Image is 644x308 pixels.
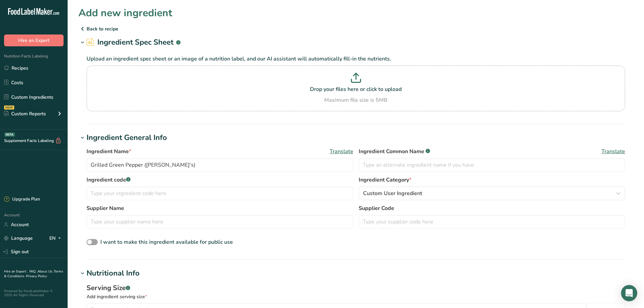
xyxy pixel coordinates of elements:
[87,132,167,143] div: Ingredient General Info
[87,158,353,172] input: Type your ingredient name here
[363,189,422,197] span: Custom User Ingredient
[87,55,625,63] p: Upload an ingredient spec sheet or an image of a nutrition label, and our AI assistant will autom...
[4,269,28,274] a: Hire an Expert .
[87,176,353,184] label: Ingredient code
[359,176,625,184] label: Ingredient Category
[87,187,353,200] input: Type your ingredient code here
[100,238,233,246] span: I want to make this ingredient available for public use
[78,5,172,21] h1: Add new ingredient
[87,215,353,229] input: Type your supplier name here
[26,274,47,279] a: Privacy Policy
[87,37,181,48] h2: Ingredient Spec Sheet
[38,269,54,274] a: About Us .
[4,105,14,110] div: NEW
[88,85,623,93] p: Drop your files here or click to upload
[4,232,33,244] a: Language
[29,269,38,274] a: FAQ .
[88,96,623,104] div: Maximum file size is 5MB
[359,204,625,212] label: Supplier Code
[359,187,625,200] button: Custom User Ingredient
[87,268,140,279] div: Nutritional Info
[49,234,64,242] div: EN
[330,147,353,156] span: Translate
[4,289,64,297] div: Powered By FoodLabelMaker © 2025 All Rights Reserved
[601,147,625,156] span: Translate
[87,293,625,300] div: Add ingredient serving size
[4,34,64,46] button: Hire an Expert
[87,147,131,156] span: Ingredient Name
[87,283,625,293] div: Serving Size
[4,196,40,203] div: Upgrade Plan
[359,158,625,172] input: Type an alternate ingredient name if you have
[359,147,430,156] span: Ingredient Common Name
[87,204,353,212] label: Supplier Name
[4,269,63,279] a: Terms & Conditions .
[4,110,46,117] div: Custom Reports
[78,25,633,33] p: Back to recipe
[4,133,15,137] div: BETA
[359,215,625,229] input: Type your supplier code here
[621,285,637,301] div: Open Intercom Messenger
